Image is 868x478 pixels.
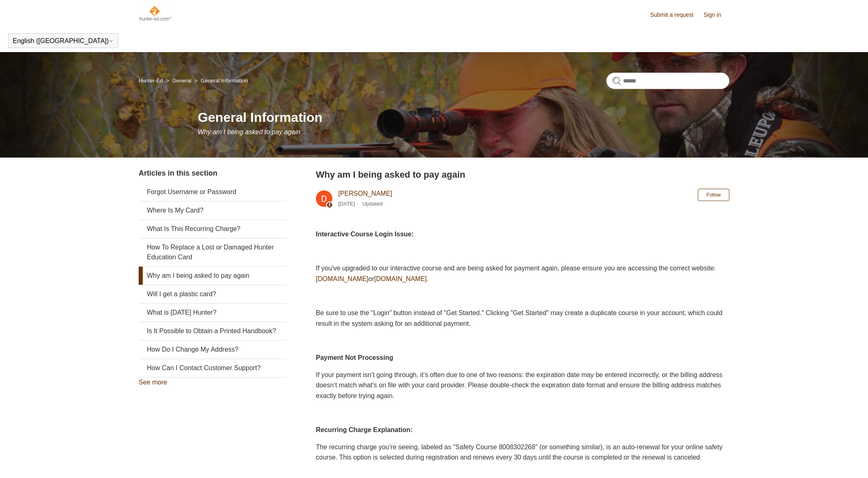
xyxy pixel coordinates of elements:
a: [PERSON_NAME] [338,190,392,197]
span: Why am I being asked to pay again [198,128,300,135]
img: Hunter-Ed Help Center home page [139,5,172,21]
span: The recurring charge you’re seeing, labeled as "Safety Course 8008302268" (or something similar),... [316,444,722,461]
h1: General Information [198,107,729,127]
li: General Information [193,78,248,84]
a: [DOMAIN_NAME] [316,275,368,282]
button: Follow Article [698,189,729,201]
a: Why am I being asked to pay again [139,267,286,285]
span: . [427,275,428,282]
time: 04/08/2025, 13:13 [338,201,355,207]
a: Will I get a plastic card? [139,285,286,303]
a: Forgot Username or Password [139,183,286,201]
a: Where Is My Card? [139,201,286,220]
li: Hunter-Ed [139,78,164,84]
a: Sign in [704,11,729,19]
a: [DOMAIN_NAME] [374,275,427,282]
strong: Interactive Course Login Issue: [316,231,413,238]
span: If your payment isn’t going through, it’s often due to one of two reasons: the expiration date ma... [316,371,722,399]
a: General [172,78,191,84]
span: Be sure to use the "Login" button instead of "Get Started." Clicking "Get Started" may create a d... [316,309,722,327]
span: If you’ve upgraded to our interactive course and are being asked for payment again, please ensure... [316,265,716,272]
strong: Payment Not Processing [316,354,393,361]
h2: Why am I being asked to pay again [316,168,729,181]
a: How Do I Change My Address? [139,341,286,359]
a: Submit a request [650,11,702,19]
input: Search [606,73,729,89]
a: Hunter-Ed [139,78,163,84]
a: General Information [201,78,248,84]
button: English ([GEOGRAPHIC_DATA]) [13,37,114,45]
strong: Recurring Charge Explanation: [316,426,413,433]
a: How To Replace a Lost or Damaged Hunter Education Card [139,238,286,266]
span: Articles in this section [139,169,217,177]
li: Updated [362,201,382,207]
a: How Can I Contact Customer Support? [139,359,286,377]
span: or [368,275,374,282]
a: Is It Possible to Obtain a Printed Handbook? [139,322,286,340]
a: What Is This Recurring Charge? [139,220,286,238]
li: General [164,78,193,84]
a: What is [DATE] Hunter? [139,304,286,322]
a: See more [139,379,167,386]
